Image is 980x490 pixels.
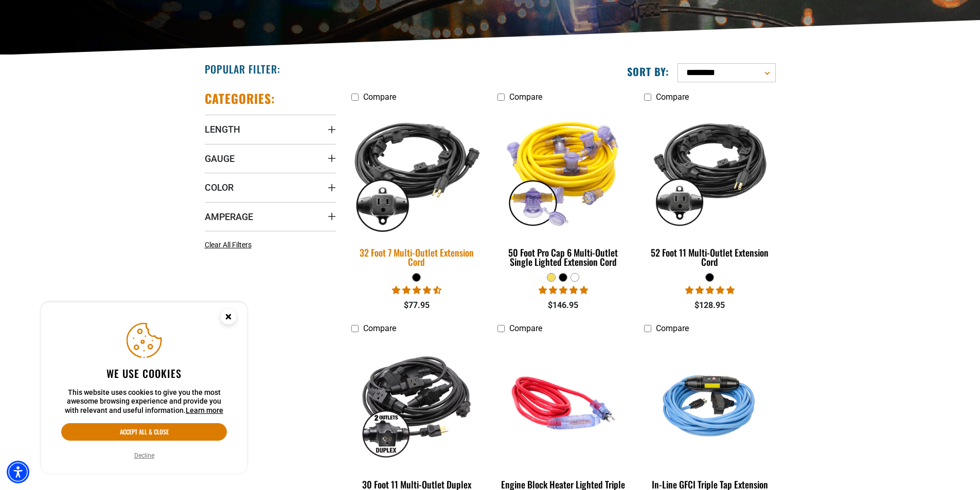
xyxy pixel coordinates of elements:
[497,107,629,273] a: yellow 50 Foot Pro Cap 6 Multi-Outlet Single Lighted Extension Cord
[351,248,483,266] div: 32 Foot 7 Multi-Outlet Extension Cord
[509,323,542,333] span: Compare
[61,388,227,415] p: This website uses cookies to give you the most awesome browsing experience and provide you with r...
[645,343,775,462] img: Light Blue
[205,173,336,202] summary: Color
[644,107,775,273] a: black 52 Foot 11 Multi-Outlet Extension Cord
[205,241,252,249] span: Clear All Filters
[644,299,775,312] div: $128.95
[7,461,29,483] div: Accessibility Menu
[644,248,775,266] div: 52 Foot 11 Multi-Outlet Extension Cord
[205,62,280,76] h2: Popular Filter:
[352,343,482,462] img: black
[645,112,775,230] img: black
[205,90,276,106] h2: Categories:
[539,285,588,295] span: 4.80 stars
[205,202,336,231] summary: Amperage
[205,240,256,250] a: Clear All Filters
[685,285,735,295] span: 4.95 stars
[363,92,396,102] span: Compare
[392,285,441,295] span: 4.68 stars
[351,107,483,273] a: black 32 Foot 7 Multi-Outlet Extension Cord
[498,343,628,462] img: red
[351,299,483,312] div: $77.95
[41,302,247,474] aside: Cookie Consent
[131,450,157,461] button: Decline
[205,211,253,223] span: Amperage
[205,144,336,173] summary: Gauge
[509,92,542,102] span: Compare
[627,65,669,78] label: Sort by:
[656,323,689,333] span: Compare
[205,153,235,165] span: Gauge
[498,112,628,230] img: yellow
[210,302,247,334] button: Close this option
[186,406,223,414] a: This website uses cookies to give you the most awesome browsing experience and provide you with r...
[497,248,629,266] div: 50 Foot Pro Cap 6 Multi-Outlet Single Lighted Extension Cord
[61,423,227,441] button: Accept all & close
[656,92,689,102] span: Compare
[205,115,336,143] summary: Length
[205,123,240,135] span: Length
[497,299,629,312] div: $146.95
[363,323,396,333] span: Compare
[205,182,234,193] span: Color
[345,105,489,237] img: black
[61,367,227,380] h2: We use cookies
